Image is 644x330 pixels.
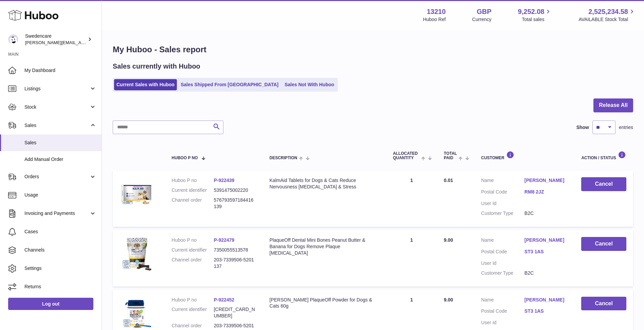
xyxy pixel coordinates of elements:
span: 2,525,234.58 [588,7,628,16]
dt: Huboo P no [172,237,214,243]
dt: User Id [481,200,525,207]
div: Swedencare [25,33,86,46]
h1: My Huboo - Sales report [113,44,633,55]
dt: Current identifier [172,247,214,253]
button: Cancel [581,177,626,191]
dd: [CREDIT_CARD_NUMBER] [214,306,256,319]
a: 9,252.08 Total sales [518,7,552,23]
a: Sales Shipped From [GEOGRAPHIC_DATA] [178,79,281,90]
dd: B2C [525,210,568,217]
a: P-922479 [214,237,235,243]
button: Release All [593,98,633,112]
span: Sales [24,122,89,129]
strong: 13210 [427,7,446,16]
div: Action / Status [581,151,626,160]
label: Show [576,124,589,131]
span: entries [619,124,633,131]
a: Sales Not With Huboo [282,79,336,90]
img: $_57.JPG [119,177,153,211]
dt: Postal Code [481,308,525,316]
td: 1 [386,170,437,227]
dt: Postal Code [481,249,525,257]
dt: User Id [481,260,525,267]
a: Log out [8,298,93,310]
span: Listings [24,86,89,92]
button: Cancel [581,297,626,311]
a: P-922452 [214,297,235,302]
dt: User Id [481,319,525,326]
span: Returns [24,283,96,290]
span: Stock [24,104,89,110]
div: Currency [472,16,492,23]
a: ST3 1AS [525,249,568,255]
dt: Channel order [172,257,214,270]
span: Cases [24,228,96,235]
dd: B2C [525,270,568,276]
a: Current Sales with Huboo [114,79,177,90]
div: Huboo Ref [423,16,446,23]
span: Total sales [522,16,552,23]
a: RM8 2JZ [525,189,568,195]
dt: Name [481,237,525,245]
div: KalmAid Tablets for Dogs & Cats Reduce Nervousness [MEDICAL_DATA] & Stress [270,177,380,190]
dt: Name [481,177,525,185]
dd: 5391475002220 [214,187,256,194]
span: Description [270,156,297,160]
dt: Huboo P no [172,297,214,303]
div: [PERSON_NAME] PlaqueOff Powder for Dogs & Cats 60g [270,297,380,310]
a: [PERSON_NAME] [525,237,568,243]
dd: 7350055513578 [214,247,256,253]
span: 9.00 [444,297,453,302]
a: [PERSON_NAME] [525,177,568,184]
dd: 576793597184416139 [214,197,256,210]
span: Settings [24,265,96,272]
dt: Channel order [172,197,214,210]
img: $_57.JPG [119,237,153,271]
img: daniel.corbridge@swedencare.co.uk [8,34,18,44]
h2: Sales currently with Huboo [113,62,200,71]
dt: Name [481,297,525,305]
span: ALLOCATED Quantity [393,151,419,160]
dt: Customer Type [481,210,525,217]
dt: Customer Type [481,270,525,276]
span: 9.00 [444,237,453,243]
span: 9,252.08 [518,7,545,16]
dt: Current identifier [172,187,214,194]
td: 1 [386,230,437,287]
span: Invoicing and Payments [24,210,89,217]
dd: 203-7339506-5201137 [214,257,256,270]
dt: Postal Code [481,189,525,197]
a: ST3 1AS [525,308,568,314]
dt: Current identifier [172,306,214,319]
span: Channels [24,247,96,253]
div: PlaqueOff Dental Mini Bones Peanut Butter & Banana for Dogs Remove Plaque [MEDICAL_DATA] [270,237,380,256]
span: Add Manual Order [24,156,96,163]
span: My Dashboard [24,67,96,74]
dt: Huboo P no [172,177,214,184]
span: Usage [24,192,96,198]
button: Cancel [581,237,626,251]
span: 0.01 [444,178,453,183]
span: Orders [24,173,89,180]
a: P-922439 [214,178,235,183]
span: Huboo P no [172,156,198,160]
strong: GBP [477,7,491,16]
span: [PERSON_NAME][EMAIL_ADDRESS][PERSON_NAME][DOMAIN_NAME] [25,40,172,45]
span: Total paid [444,151,457,160]
div: Customer [481,151,568,160]
a: [PERSON_NAME] [525,297,568,303]
span: AVAILABLE Stock Total [578,16,636,23]
a: 2,525,234.58 AVAILABLE Stock Total [578,7,636,23]
span: Sales [24,140,96,146]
